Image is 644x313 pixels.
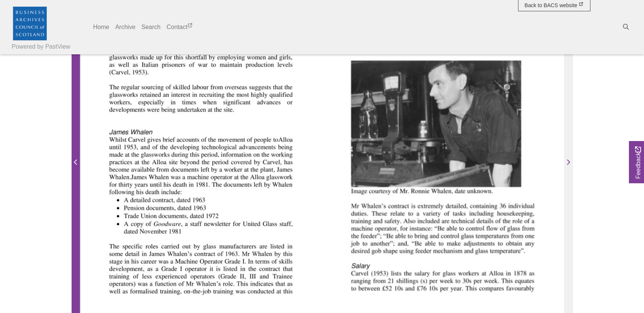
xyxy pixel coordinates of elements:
[112,20,138,35] a: Archive
[629,141,644,183] a: Would you like to provide feedback?
[12,42,70,51] a: Powered by PastView
[138,20,164,35] a: Search
[524,2,577,8] span: Back to BACS website
[12,3,48,43] a: Business Archives Council of Scotland logo
[90,20,112,35] a: Home
[12,5,48,41] img: Business Archives Council of Scotland
[164,20,196,35] a: Contact
[634,146,643,178] span: Feedback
